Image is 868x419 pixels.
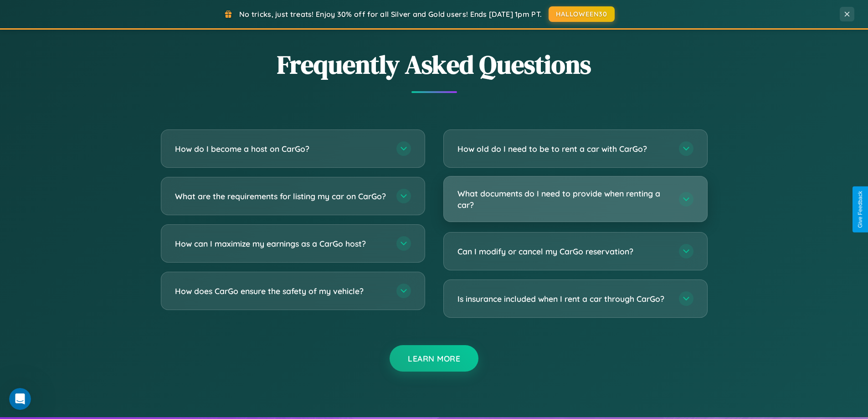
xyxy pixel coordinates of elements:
[457,293,670,305] h3: Is insurance included when I rent a car through CarGo?
[239,10,542,19] span: No tricks, just treats! Enjoy 30% off for all Silver and Gold users! Ends [DATE] 1pm PT.
[457,246,670,257] h3: Can I modify or cancel my CarGo reservation?
[175,238,387,249] h3: How can I maximize my earnings as a CarGo host?
[549,6,615,22] button: HALLOWEEN30
[175,191,387,202] h3: What are the requirements for listing my car on CarGo?
[457,143,670,155] h3: How old do I need to be to rent a car with CarGo?
[857,191,863,228] div: Give Feedback
[390,345,478,372] button: Learn More
[175,285,387,297] h3: How does CarGo ensure the safety of my vehicle?
[9,388,31,410] iframe: Intercom live chat
[161,47,708,82] h2: Frequently Asked Questions
[175,143,387,155] h3: How do I become a host on CarGo?
[457,188,670,210] h3: What documents do I need to provide when renting a car?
